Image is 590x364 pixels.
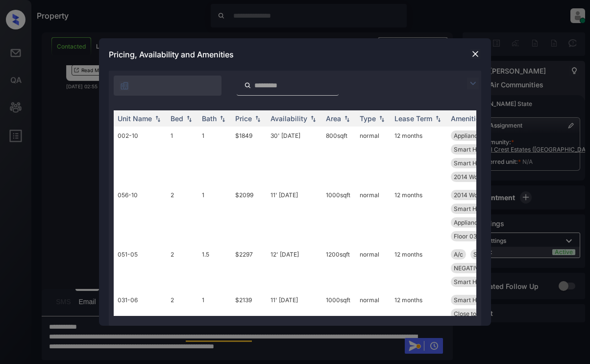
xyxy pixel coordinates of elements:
img: sorting [153,115,163,122]
td: 056-10 [114,186,167,245]
td: 002-10 [114,127,167,186]
span: 2014 Wood Floor... [454,173,504,181]
td: $2297 [231,245,267,291]
td: 1 [167,127,198,186]
span: Appliances Stai... [454,219,501,226]
img: close [470,49,480,59]
td: normal [356,245,391,291]
td: 051-05 [114,245,167,291]
div: Bath [202,114,217,123]
div: Availability [270,114,307,123]
td: 2 [167,291,198,350]
div: Price [235,114,252,123]
td: normal [356,127,391,186]
span: Floor 03 [454,233,477,240]
div: Pricing, Availability and Amenities [99,38,491,71]
div: Unit Name [118,114,152,123]
td: 800 sqft [322,127,356,186]
span: 2014 Wood Floor... [454,191,504,199]
td: normal [356,186,391,245]
span: Close to Amenit... [454,310,502,317]
td: 1200 sqft [322,245,356,291]
td: $2099 [231,186,267,245]
td: 1.5 [198,245,231,291]
td: 1 [198,127,231,186]
td: 12 months [391,127,447,186]
div: Area [326,114,341,123]
td: 1000 sqft [322,291,356,350]
span: Smart Home Door... [473,251,528,258]
span: A/c [454,251,463,258]
div: Lease Term [394,114,432,123]
td: 12 months [391,245,447,291]
span: Appliances Stai... [454,132,501,139]
div: Bed [171,114,183,123]
td: 30' [DATE] [267,127,322,186]
span: Smart Home Ther... [454,159,508,167]
td: 2 [167,245,198,291]
img: sorting [377,115,387,122]
img: icon-zuma [467,78,479,89]
div: Type [360,114,376,123]
span: NEGATIVE View [454,264,497,272]
img: sorting [253,115,263,122]
img: sorting [308,115,318,122]
div: Amenities [451,114,484,123]
td: $1849 [231,127,267,186]
td: 11' [DATE] [267,186,322,245]
span: Smart Home Ther... [454,205,508,212]
td: 2 [167,186,198,245]
span: Smart Home Door... [454,296,508,304]
span: Smart Home Ther... [454,278,508,286]
td: 12 months [391,291,447,350]
img: icon-zuma [244,81,251,90]
td: $2139 [231,291,267,350]
img: icon-zuma [120,81,129,91]
img: sorting [342,115,352,122]
td: 11' [DATE] [267,291,322,350]
td: 12 months [391,186,447,245]
td: normal [356,291,391,350]
td: 031-06 [114,291,167,350]
img: sorting [433,115,443,122]
span: Smart Home Door... [454,146,508,153]
img: sorting [218,115,227,122]
img: sorting [184,115,194,122]
td: 1 [198,291,231,350]
td: 1 [198,186,231,245]
td: 1000 sqft [322,186,356,245]
td: 12' [DATE] [267,245,322,291]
